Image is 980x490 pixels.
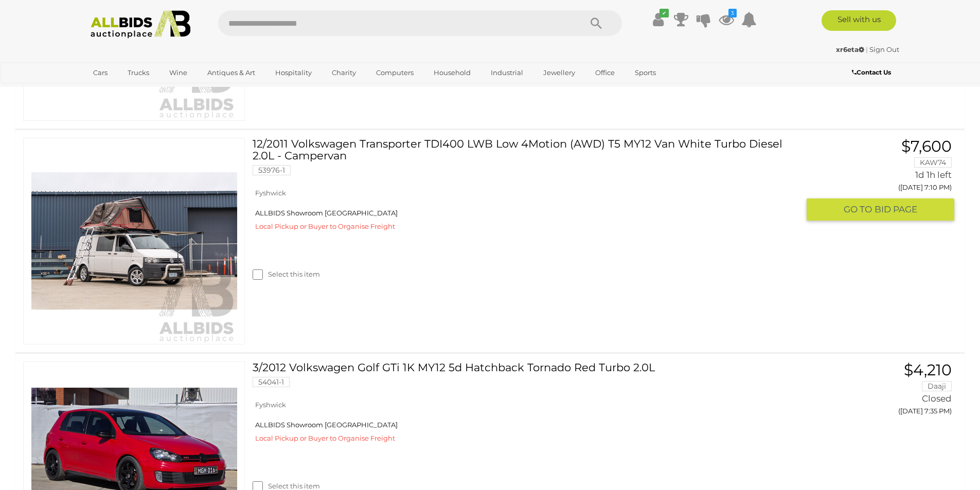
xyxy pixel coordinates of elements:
[901,137,952,156] span: $7,600
[822,10,896,31] a: Sell with us
[31,138,237,344] img: 53976-1a_ex.jpg
[260,361,798,395] a: 3/2012 Volkswagen Golf GTi 1K MY12 5d Hatchback Tornado Red Turbo 2.0L 54041-1
[121,64,156,81] a: Trucks
[537,64,582,81] a: Jewellery
[325,64,363,81] a: Charity
[253,220,798,232] div: Local Pickup or Buyer to Organise Freight
[836,45,864,53] strong: xr6eta
[484,64,530,81] a: Industrial
[163,64,194,81] a: Wine
[844,204,875,215] span: GO TO
[836,45,866,53] a: xr6eta
[807,198,954,221] button: GO TOBID PAGE
[589,64,621,81] a: Office
[866,45,868,53] span: |
[571,10,622,36] button: Search
[85,10,197,39] img: Allbids.com.au
[869,45,899,53] a: Sign Out
[852,67,894,78] a: Contact Us
[814,138,954,222] a: $7,600 KAW74 1d 1h left ([DATE] 7:10 PM) GO TOBID PAGE
[427,64,477,81] a: Household
[728,9,737,17] i: 3
[260,138,798,183] a: 12/2011 Volkswagen Transporter TDI400 LWB Low 4Motion (AWD) T5 MY12 Van White Turbo Diesel 2.0L -...
[253,269,320,279] label: Select this item
[628,64,663,81] a: Sports
[852,68,891,76] b: Contact Us
[904,360,952,379] span: $4,210
[660,9,669,17] i: ✔
[86,64,114,81] a: Cars
[86,81,173,98] a: [GEOGRAPHIC_DATA]
[719,10,734,29] a: 3
[201,64,262,81] a: Antiques & Art
[651,10,666,29] a: ✔
[875,204,917,215] span: BID PAGE
[269,64,318,81] a: Hospitality
[814,361,954,421] a: $4,210 Daaji Closed ([DATE] 7:35 PM)
[369,64,420,81] a: Computers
